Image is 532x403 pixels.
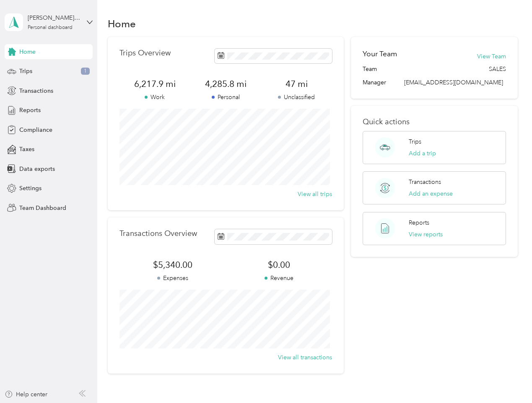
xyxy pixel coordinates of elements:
h2: Your Team [363,49,397,59]
p: Trips [409,137,421,146]
p: Transactions [409,178,441,186]
button: Help center [5,390,47,399]
p: Reports [409,218,429,227]
button: View all trips [298,190,332,199]
span: Home [19,47,36,56]
p: Personal [190,93,261,102]
button: Add a trip [409,149,436,158]
button: View reports [409,230,443,239]
button: View all transactions [278,353,332,362]
span: $0.00 [226,259,332,271]
span: 4,285.8 mi [190,78,261,90]
p: Quick actions [363,118,506,126]
span: Compliance [19,126,52,134]
span: $5,340.00 [119,259,226,271]
span: Manager [363,78,386,87]
h1: Home [108,19,136,28]
button: View Team [477,52,506,61]
span: [EMAIL_ADDRESS][DOMAIN_NAME] [404,79,503,86]
span: Data exports [19,165,55,173]
span: SALES [489,65,506,73]
button: Add an expense [409,189,453,198]
span: 6,217.9 mi [119,78,190,90]
p: Work [119,93,190,102]
span: Trips [19,67,32,76]
p: Trips Overview [119,49,171,58]
span: Settings [19,184,42,193]
p: Transactions Overview [119,229,197,238]
span: 1 [81,68,90,75]
p: Expenses [119,274,226,283]
div: Personal dashboard [28,25,73,30]
span: Taxes [19,145,34,154]
span: Transactions [19,86,53,95]
span: Team Dashboard [19,204,66,212]
span: Reports [19,106,41,115]
span: 47 mi [261,78,332,90]
p: Unclassified [261,93,332,102]
div: [PERSON_NAME] [PERSON_NAME] [28,13,80,22]
span: Team [363,65,377,73]
p: Revenue [226,274,332,283]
